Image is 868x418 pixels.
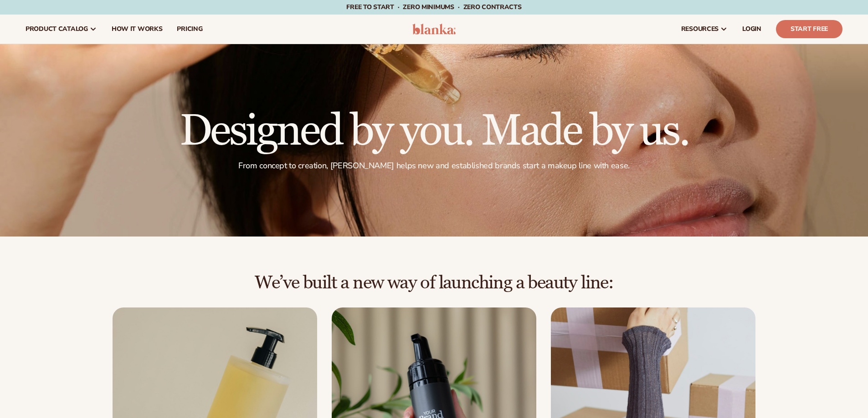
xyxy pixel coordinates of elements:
p: From concept to creation, [PERSON_NAME] helps new and established brands start a makeup line with... [180,161,688,171]
a: Start Free [776,20,842,38]
img: logo [412,24,456,35]
h2: We’ve built a new way of launching a beauty line: [26,273,842,293]
a: LOGIN [735,15,769,44]
span: product catalog [26,25,88,33]
a: pricing [169,15,210,44]
span: pricing [177,25,202,33]
h1: Designed by you. Made by us. [180,110,688,153]
a: product catalog [18,15,104,44]
a: How It Works [104,15,170,44]
span: LOGIN [742,25,761,33]
span: Free to start · ZERO minimums · ZERO contracts [346,3,521,11]
span: resources [681,25,719,33]
span: How It Works [112,25,163,33]
a: resources [674,15,735,44]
